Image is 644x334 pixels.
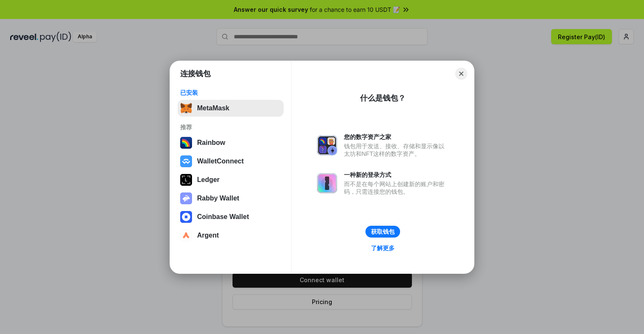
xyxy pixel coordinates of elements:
button: Rainbow [178,134,284,151]
div: 一种新的登录方式 [344,171,449,179]
div: 而不是在每个网站上创建新的账户和密码，只需连接您的钱包。 [344,180,449,195]
div: 了解更多 [371,244,395,252]
img: svg+xml,%3Csvg%20width%3D%2228%22%20height%3D%2228%22%20viewBox%3D%220%200%2028%2028%22%20fill%3D... [180,230,192,241]
img: svg+xml,%3Csvg%20xmlns%3D%22http%3A%2F%2Fwww.w3.org%2F2000%2Fsvg%22%20fill%3D%22none%22%20viewBox... [317,173,337,193]
div: WalletConnect [197,158,244,165]
button: Coinbase Wallet [178,208,284,225]
button: MetaMask [178,100,284,117]
div: 钱包用于发送、接收、存储和显示像以太坊和NFT这样的数字资产。 [344,142,449,158]
div: 已安装 [180,89,281,96]
h1: 连接钱包 [180,69,211,79]
div: 推荐 [180,123,281,131]
div: 什么是钱包？ [360,93,406,103]
div: Ledger [197,176,219,184]
div: 获取钱包 [371,228,395,235]
img: svg+xml,%3Csvg%20width%3D%22120%22%20height%3D%22120%22%20viewBox%3D%220%200%20120%20120%22%20fil... [180,137,192,149]
div: Rabby Wallet [197,195,239,202]
a: 了解更多 [366,243,400,254]
div: Rainbow [197,139,225,147]
img: svg+xml,%3Csvg%20xmlns%3D%22http%3A%2F%2Fwww.w3.org%2F2000%2Fsvg%22%20fill%3D%22none%22%20viewBox... [317,135,337,155]
img: svg+xml,%3Csvg%20width%3D%2228%22%20height%3D%2228%22%20viewBox%3D%220%200%2028%2028%22%20fill%3D... [180,155,192,167]
div: Argent [197,232,219,239]
button: Rabby Wallet [178,190,284,207]
button: Close [455,68,467,80]
img: svg+xml,%3Csvg%20fill%3D%22none%22%20height%3D%2233%22%20viewBox%3D%220%200%2035%2033%22%20width%... [180,102,192,114]
div: 您的数字资产之家 [344,133,449,141]
button: Argent [178,227,284,244]
img: svg+xml,%3Csvg%20width%3D%2228%22%20height%3D%2228%22%20viewBox%3D%220%200%2028%2028%22%20fill%3D... [180,211,192,223]
button: 获取钱包 [365,226,400,238]
img: svg+xml,%3Csvg%20xmlns%3D%22http%3A%2F%2Fwww.w3.org%2F2000%2Fsvg%22%20width%3D%2228%22%20height%3... [180,174,192,186]
button: Ledger [178,171,284,188]
div: Coinbase Wallet [197,213,249,221]
img: svg+xml,%3Csvg%20xmlns%3D%22http%3A%2F%2Fwww.w3.org%2F2000%2Fsvg%22%20fill%3D%22none%22%20viewBox... [180,192,192,204]
button: WalletConnect [178,153,284,170]
div: MetaMask [197,104,229,112]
